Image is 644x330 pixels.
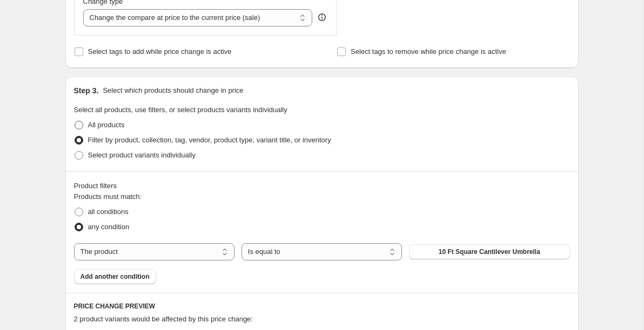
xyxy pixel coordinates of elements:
[88,223,130,231] span: any condition
[74,302,570,311] h6: PRICE CHANGE PREVIEW
[88,47,232,56] span: Select tags to add while price change is active
[88,151,196,159] span: Select product variants individually
[81,272,150,281] span: Add another condition
[351,47,506,56] span: Select tags to remove while price change is active
[103,85,243,96] p: Select which products should change in price
[74,315,253,323] span: 2 product variants would be affected by this price change:
[409,244,569,259] button: 10 Ft Square Cantilever Umbrella
[88,121,125,129] span: All products
[74,269,156,284] button: Add another condition
[439,247,540,256] span: 10 Ft Square Cantilever Umbrella
[74,192,142,201] span: Products must match:
[74,181,570,191] div: Product filters
[88,208,129,216] span: all conditions
[317,12,327,23] div: help
[74,106,287,114] span: Select all products, use filters, or select products variants individually
[74,85,99,96] h2: Step 3.
[88,136,331,144] span: Filter by product, collection, tag, vendor, product type, variant title, or inventory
